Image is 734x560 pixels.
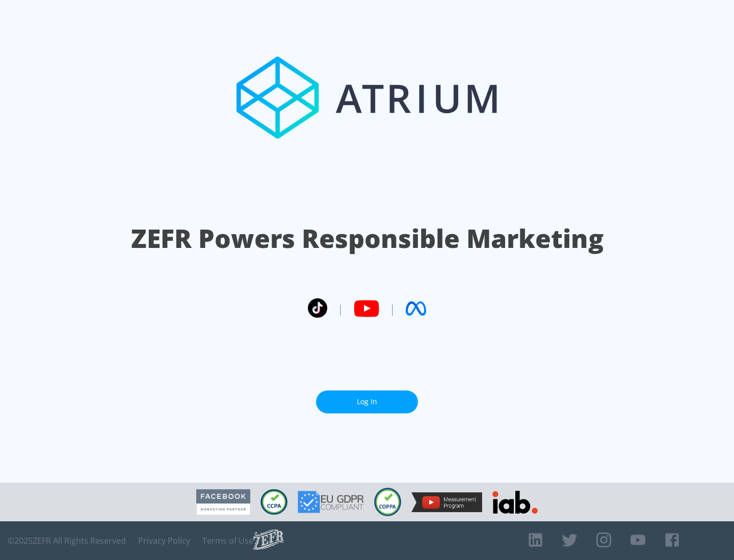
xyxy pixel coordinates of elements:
a: Terms of Use [202,536,253,546]
h1: ZEFR Powers Responsible Marketing [131,221,604,256]
img: IAB [492,491,538,514]
img: COPPA Compliant [374,488,401,516]
img: CCPA Compliant [260,489,287,515]
a: Log In [316,390,418,413]
span: | [389,301,396,316]
a: Privacy Policy [138,536,190,546]
img: YouTube Measurement Program [411,492,482,512]
img: GDPR Compliant [298,491,364,513]
span: © 2025 ZEFR All Rights Reserved [8,536,126,546]
span: | [337,301,344,316]
img: Facebook Marketing Partner [196,489,250,515]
